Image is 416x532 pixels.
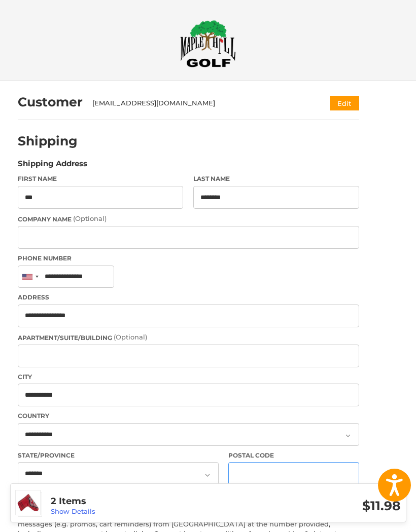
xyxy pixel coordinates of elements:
[92,98,310,108] div: [EMAIL_ADDRESS][DOMAIN_NAME]
[18,411,359,421] label: Country
[18,451,219,460] label: State/Province
[18,174,184,183] label: First Name
[228,451,359,460] label: Postal Code
[18,332,359,343] label: Apartment/Suite/Building
[18,214,359,224] label: Company Name
[18,133,78,149] h2: Shipping
[51,496,226,507] h3: 2 Items
[114,333,147,341] small: (Optional)
[18,94,83,110] h2: Customer
[51,507,95,515] a: Show Details
[18,372,359,382] label: City
[18,266,42,288] div: United States: +1
[180,20,236,67] img: Maple Hill Golf
[226,498,401,514] h3: $11.98
[18,254,359,263] label: Phone Number
[193,174,359,183] label: Last Name
[18,158,87,174] legend: Shipping Address
[18,293,359,302] label: Address
[16,490,40,515] img: Bettinardi Putter Headcovers - Studio Stock & Inovai
[73,214,107,222] small: (Optional)
[330,96,359,110] button: Edit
